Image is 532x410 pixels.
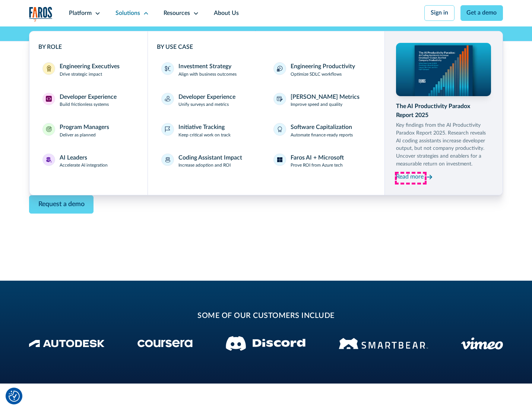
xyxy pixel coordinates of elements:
a: The AI Productivity Paradox Report 2025Key findings from the AI Productivity Paradox Report 2025.... [396,43,491,183]
a: [PERSON_NAME] MetricsImprove speed and quality [269,88,375,113]
p: Accelerate AI integration [60,162,108,169]
p: Key findings from the AI Productivity Paradox Report 2025. Research reveals AI coding assistants ... [396,122,491,168]
p: Drive strategic impact [60,71,102,78]
p: Automate finance-ready reports [291,132,353,139]
div: Engineering Productivity [291,62,355,71]
a: Initiative TrackingKeep critical work on track [157,119,263,143]
a: home [29,7,53,22]
div: AI Leaders [60,154,87,163]
a: Investment StrategyAlign with business outcomes [157,58,263,82]
img: Revisit consent button [9,391,20,402]
img: Coursera Logo [137,340,193,347]
p: Align with business outcomes [178,71,237,78]
div: Program Managers [60,123,109,132]
a: Get a demo [460,5,503,21]
a: Engineering ExecutivesEngineering ExecutivesDrive strategic impact [38,58,139,82]
p: Unify surveys and metrics [178,101,229,108]
img: Smartbear Logo [339,337,428,350]
img: Program Managers [46,126,52,132]
img: Engineering Executives [46,66,52,72]
img: Discord logo [226,336,305,351]
div: Coding Assistant Impact [178,154,242,163]
button: Cookie Settings [9,391,20,402]
a: Sign in [424,5,455,21]
div: The AI Productivity Paradox Report 2025 [396,102,491,120]
p: Keep critical work on track [178,132,231,139]
div: Initiative Tracking [178,123,225,132]
a: Developer ExperienceUnify surveys and metrics [157,88,263,113]
img: AI Leaders [46,157,52,163]
img: Logo of the analytics and reporting company Faros. [29,7,53,22]
img: Developer Experience [46,96,52,102]
a: Contact Modal [29,195,94,214]
p: Deliver as planned [60,132,96,139]
div: Read more [396,173,424,182]
div: Engineering Executives [60,62,120,71]
p: Improve speed and quality [291,101,342,108]
p: Prove ROI from Azure tech [291,162,343,169]
a: Faros AI + MicrosoftProve ROI from Azure tech [269,149,375,174]
div: Resources [164,9,190,18]
p: Increase adoption and ROI [178,162,231,169]
div: Solutions [115,9,140,18]
div: Platform [69,9,92,18]
div: Faros AI + Microsoft [291,154,344,163]
p: Optimize SDLC workflows [291,71,342,78]
a: Software CapitalizationAutomate finance-ready reports [269,119,375,143]
nav: Solutions [29,26,503,195]
div: Investment Strategy [178,62,231,71]
a: Program ManagersProgram ManagersDeliver as planned [38,119,139,143]
div: Developer Experience [60,93,117,102]
div: Developer Experience [178,93,235,102]
div: BY USE CASE [157,43,376,52]
p: Build frictionless systems [60,101,109,108]
img: Vimeo logo [461,337,503,350]
a: Developer ExperienceDeveloper ExperienceBuild frictionless systems [38,88,139,113]
img: Autodesk Logo [29,340,105,347]
a: AI LeadersAI LeadersAccelerate AI integration [38,149,139,174]
a: Engineering ProductivityOptimize SDLC workflows [269,58,375,82]
div: Software Capitalization [291,123,352,132]
h2: some of our customers include [88,310,444,322]
div: [PERSON_NAME] Metrics [291,93,360,102]
a: Coding Assistant ImpactIncrease adoption and ROI [157,149,263,174]
div: BY ROLE [38,43,139,52]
